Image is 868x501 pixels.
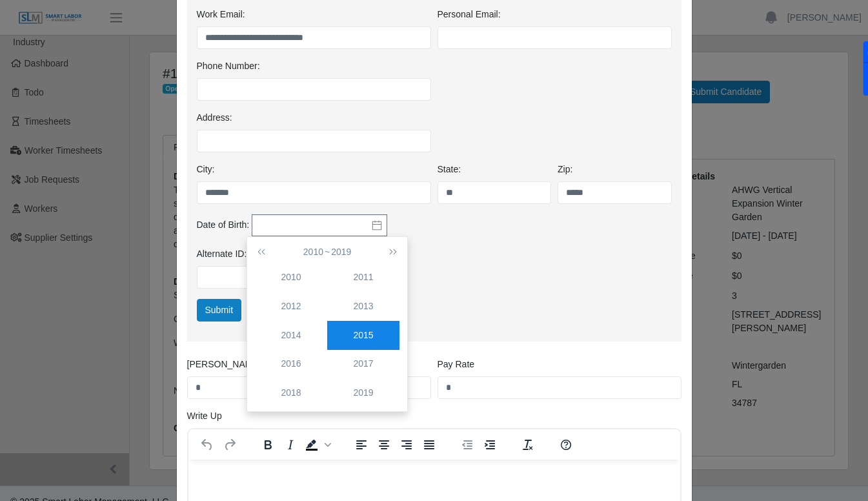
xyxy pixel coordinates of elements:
[350,436,372,454] button: Align left
[327,300,399,313] div: 2013
[327,386,399,400] div: 2019
[558,163,572,176] label: Zip:
[327,271,399,284] div: 2011
[219,436,241,454] button: Redo
[197,163,215,176] label: City:
[197,247,247,261] label: Alternate ID:
[187,358,261,371] label: [PERSON_NAME]
[197,59,260,73] label: Phone Number:
[10,10,481,25] body: Rich Text Area. Press ALT-0 for help.
[255,300,327,313] div: 2012
[302,436,334,454] div: Background color Black
[396,436,418,454] button: Align right
[517,436,539,454] button: Clear formatting
[438,163,461,176] label: State:
[197,299,242,322] button: Submit
[418,436,440,454] button: Justify
[373,436,395,454] button: Align center
[187,409,222,423] label: Write Up
[279,436,301,454] button: Italic
[197,218,250,232] label: Date of Birth:
[255,386,327,400] div: 2018
[257,436,279,454] button: Bold
[331,247,351,257] span: 2019
[255,357,327,371] div: 2016
[479,436,501,454] button: Increase indent
[456,436,478,454] button: Decrease indent
[197,111,232,125] label: Address:
[327,329,399,342] div: 2015
[438,358,475,371] label: Pay Rate
[327,357,399,371] div: 2017
[255,271,327,284] div: 2010
[255,329,327,342] div: 2014
[196,436,218,454] button: Undo
[244,299,289,322] a: Cancel
[555,436,577,454] button: Help
[303,247,323,257] span: 2010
